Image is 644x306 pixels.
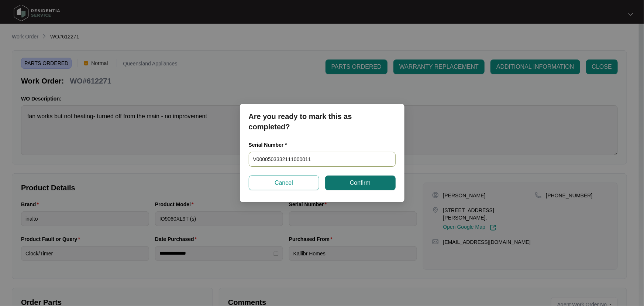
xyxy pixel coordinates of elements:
span: Cancel [275,178,293,187]
button: Cancel [249,176,319,190]
button: Confirm [325,176,396,190]
p: Are you ready to mark this as [249,111,396,122]
p: completed? [249,122,396,132]
label: Serial Number * [249,141,293,149]
span: Confirm [350,178,371,187]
